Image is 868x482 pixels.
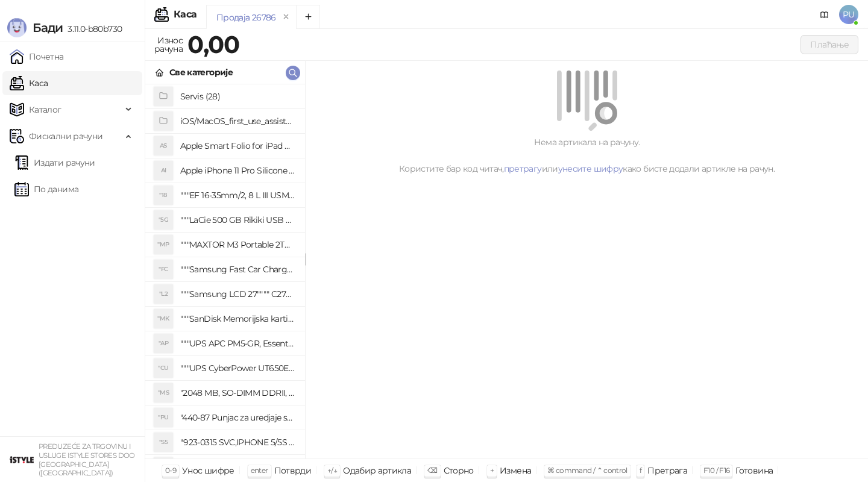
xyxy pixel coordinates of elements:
[180,358,295,378] h4: """UPS CyberPower UT650EG, 650VA/360W , line-int., s_uko, desktop"""
[180,433,295,452] h4: "923-0315 SVC,IPHONE 5/5S BATTERY REMOVAL TRAY Držač za iPhone sa kojim se otvara display
[169,66,233,79] div: Све категорије
[154,260,173,279] div: "FC
[29,124,102,148] span: Фискални рачуни
[504,163,542,174] a: претрагу
[180,408,295,427] h4: "440-87 Punjac za uredjaje sa micro USB portom 4/1, Stand."
[154,161,173,180] div: AI
[182,463,234,478] div: Унос шифре
[180,161,295,180] h4: Apple iPhone 11 Pro Silicone Case - Black
[703,466,729,475] span: F10 / F16
[180,309,295,328] h4: """SanDisk Memorijska kartica 256GB microSDXC sa SD adapterom SDSQXA1-256G-GN6MA - Extreme PLUS, ...
[165,466,176,475] span: 0-9
[839,5,858,24] span: PU
[33,20,63,35] span: Бади
[152,33,185,57] div: Износ рачуна
[327,466,337,475] span: ↑/↓
[14,177,78,201] a: По данима
[14,151,95,175] a: Издати рачуни
[29,98,61,122] span: Каталог
[296,5,320,29] button: Add tab
[10,71,48,95] a: Каса
[10,448,34,472] img: 64x64-companyLogo-77b92cf4-9946-4f36-9751-bf7bb5fd2c7d.png
[154,408,173,427] div: "PU
[180,334,295,353] h4: """UPS APC PM5-GR, Essential Surge Arrest,5 utic_nica"""
[180,87,295,106] h4: Servis (28)
[216,11,276,24] div: Продаја 26786
[180,136,295,155] h4: Apple Smart Folio for iPad mini (A17 Pro) - Sage
[145,84,305,459] div: grid
[154,334,173,353] div: "AP
[154,383,173,402] div: "MS
[39,442,135,477] small: PREDUZEĆE ZA TRGOVINU I USLUGE ISTYLE STORES DOO [GEOGRAPHIC_DATA] ([GEOGRAPHIC_DATA])
[154,136,173,155] div: AS
[180,186,295,205] h4: """EF 16-35mm/2, 8 L III USM"""
[343,463,411,478] div: Одабир артикла
[180,457,295,477] h4: "923-0448 SVC,IPHONE,TOURQUE DRIVER KIT .65KGF- CM Šrafciger "
[500,463,531,478] div: Измена
[154,210,173,230] div: "5G
[490,466,494,475] span: +
[251,466,268,475] span: enter
[180,235,295,254] h4: """MAXTOR M3 Portable 2TB 2.5"""" crni eksterni hard disk HX-M201TCB/GM"""
[154,284,173,304] div: "L2
[800,35,858,54] button: Плаћање
[154,433,173,452] div: "S5
[274,463,312,478] div: Потврди
[174,10,197,19] div: Каса
[154,457,173,477] div: "SD
[444,463,474,478] div: Сторно
[180,383,295,402] h4: "2048 MB, SO-DIMM DDRII, 667 MHz, Napajanje 1,8 0,1 V, Latencija CL5"
[180,210,295,230] h4: """LaCie 500 GB Rikiki USB 3.0 / Ultra Compact & Resistant aluminum / USB 3.0 / 2.5"""""""
[187,30,239,59] strong: 0,00
[815,5,834,24] a: Документација
[640,466,641,475] span: f
[427,466,437,475] span: ⌫
[154,235,173,254] div: "MP
[63,23,122,34] span: 3.11.0-b80b730
[647,463,687,478] div: Претрага
[735,463,773,478] div: Готовина
[10,45,64,69] a: Почетна
[154,358,173,378] div: "CU
[180,111,295,131] h4: iOS/MacOS_first_use_assistance (4)
[7,18,27,37] img: Logo
[278,12,294,22] button: remove
[320,136,854,175] div: Нема артикала на рачуну. Користите бар код читач, или како бисте додали артикле на рачун.
[180,260,295,279] h4: """Samsung Fast Car Charge Adapter, brzi auto punja_, boja crna"""
[154,309,173,328] div: "MK
[154,186,173,205] div: "18
[558,163,623,174] a: унесите шифру
[547,466,627,475] span: ⌘ command / ⌃ control
[180,284,295,304] h4: """Samsung LCD 27"""" C27F390FHUXEN"""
